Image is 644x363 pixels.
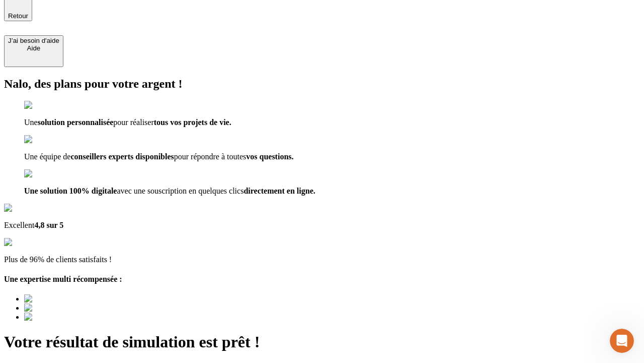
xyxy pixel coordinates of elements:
[24,118,38,127] span: Une
[610,329,634,353] iframe: Intercom live chat
[24,152,70,161] span: Une équipe de
[4,275,640,284] h4: Une expertise multi récompensée :
[8,12,28,20] span: Retour
[8,37,59,44] div: J’ai besoin d'aide
[24,187,117,195] span: Une solution 100% digitale
[246,152,293,161] span: vos questions.
[244,187,315,195] span: directement en ligne.
[4,333,640,351] h1: Votre résultat de simulation est prêt !
[4,255,640,264] p: Plus de 96% de clients satisfaits !
[154,118,231,127] span: tous vos projets de vie.
[4,204,62,213] img: Google Review
[4,238,54,247] img: reviews stars
[38,118,114,127] span: solution personnalisée
[24,169,67,178] img: checkmark
[4,221,34,229] span: Excellent
[24,101,67,110] img: checkmark
[113,118,153,127] span: pour réaliser
[8,44,59,52] div: Aide
[4,77,640,91] h2: Nalo, des plans pour votre argent !
[24,313,117,322] img: Best savings advice award
[24,294,117,304] img: Best savings advice award
[4,35,63,67] button: J’ai besoin d'aideAide
[174,152,247,161] span: pour répondre à toutes
[24,304,117,313] img: Best savings advice award
[70,152,174,161] span: conseillers experts disponibles
[24,135,67,144] img: checkmark
[117,187,244,195] span: avec une souscription en quelques clics
[34,221,63,229] span: 4,8 sur 5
